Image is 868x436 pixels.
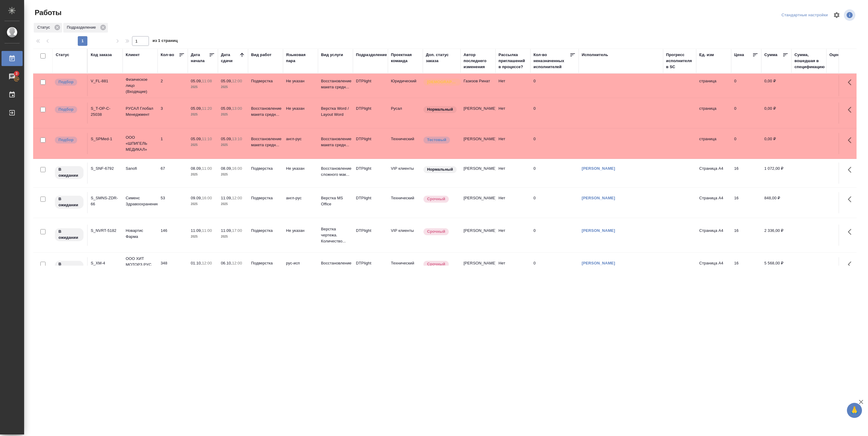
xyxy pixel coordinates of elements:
[530,257,579,278] td: 0
[54,260,84,274] div: Исполнитель назначен, приступать к работе пока рано
[202,228,212,233] p: 11:00
[461,225,495,246] td: [PERSON_NAME]
[191,172,215,178] p: 2025
[731,192,761,213] td: 16
[202,261,212,265] p: 12:00
[696,225,731,246] td: Страница А4
[191,112,215,118] p: 2025
[2,69,23,84] a: 3
[286,52,315,64] div: Языковая пара
[582,228,615,233] a: [PERSON_NAME]
[849,404,860,417] span: 🙏
[666,52,693,70] div: Прогресс исполнителя в SC
[464,52,492,70] div: Автор последнего изменения
[731,163,761,184] td: 16
[699,52,714,58] div: Ед. изм
[734,52,744,58] div: Цена
[158,257,188,278] td: 348
[191,261,202,265] p: 01.10,
[158,133,188,154] td: 1
[283,192,318,213] td: англ-рус
[191,84,215,90] p: 2025
[191,196,202,200] p: 09.09,
[731,103,761,124] td: 0
[427,137,446,143] p: Тестовый
[221,234,245,240] p: 2025
[126,256,155,280] p: ООО ХИТ МОТОРЗ РУС (ИНН 9723160500)
[251,52,272,58] div: Вид работ
[58,261,80,273] p: В ожидании
[844,192,859,207] button: Здесь прячутся важные кнопки
[58,229,80,241] p: В ожидании
[91,228,120,234] div: S_NVRT-5182
[461,257,495,278] td: [PERSON_NAME]
[761,225,791,246] td: 2 336,00 ₽
[58,196,80,208] p: В ожидании
[91,195,120,207] div: S_SMNS-ZDR-66
[829,52,844,58] div: Оценка
[283,163,318,184] td: Не указан
[495,103,530,124] td: Нет
[58,137,74,143] p: Подбор
[58,106,74,112] p: Подбор
[221,228,232,233] p: 11.09,
[54,78,84,86] div: Можно подбирать исполнителей
[221,79,232,83] p: 05.09,
[353,103,388,124] td: DTPlight
[761,75,791,96] td: 0,00 ₽
[461,163,495,184] td: [PERSON_NAME]
[91,260,120,266] div: S_XM-4
[731,257,761,278] td: 16
[58,166,80,179] p: В ожидании
[794,52,825,70] div: Сумма, вошедшая в спецификацию
[221,261,232,265] p: 06.10,
[530,163,579,184] td: 0
[321,78,350,90] p: Восстановление макета средн...
[126,195,155,207] p: Сименс Здравоохранение
[761,192,791,213] td: 848,00 ₽
[232,79,242,83] p: 12:00
[388,225,423,246] td: VIP клиенты
[696,257,731,278] td: Страница А4
[251,136,280,148] p: Восстановление макета средн...
[232,166,242,171] p: 16:00
[696,103,731,124] td: страница
[54,195,84,209] div: Исполнитель назначен, приступать к работе пока рано
[202,137,212,141] p: 11:10
[321,166,350,178] p: Восстановление сложного мак...
[495,192,530,213] td: Нет
[530,133,579,154] td: 0
[388,163,423,184] td: VIP клиенты
[232,106,242,111] p: 13:00
[388,75,423,96] td: Юридический
[232,196,242,200] p: 12:00
[221,84,245,90] p: 2025
[427,261,445,267] p: Срочный
[844,257,859,272] button: Здесь прячутся важные кнопки
[221,112,245,118] p: 2025
[427,79,457,85] p: [DEMOGRAPHIC_DATA]
[54,166,84,180] div: Исполнитель назначен, приступать к работе пока рано
[426,52,458,64] div: Доп. статус заказа
[191,166,202,171] p: 08.09,
[353,133,388,154] td: DTPlight
[495,75,530,96] td: Нет
[251,166,280,172] p: Подверстка
[251,78,280,84] p: Подверстка
[202,196,212,200] p: 16:00
[91,166,120,172] div: S_SNF-6792
[191,137,202,141] p: 05.09,
[126,228,155,240] p: Новартис Фарма
[91,136,120,142] div: S_SPMed-1
[844,75,859,90] button: Здесь прячутся важные кнопки
[251,228,280,234] p: Подверстка
[582,52,608,58] div: Исполнитель
[221,196,232,200] p: 11.09,
[283,103,318,124] td: Не указан
[321,52,343,58] div: Вид услуги
[54,228,84,242] div: Исполнитель назначен, приступать к работе пока рано
[158,225,188,246] td: 146
[844,103,859,117] button: Здесь прячутся важные кнопки
[829,8,844,22] span: Настроить таблицу
[54,136,84,144] div: Можно подбирать исполнителей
